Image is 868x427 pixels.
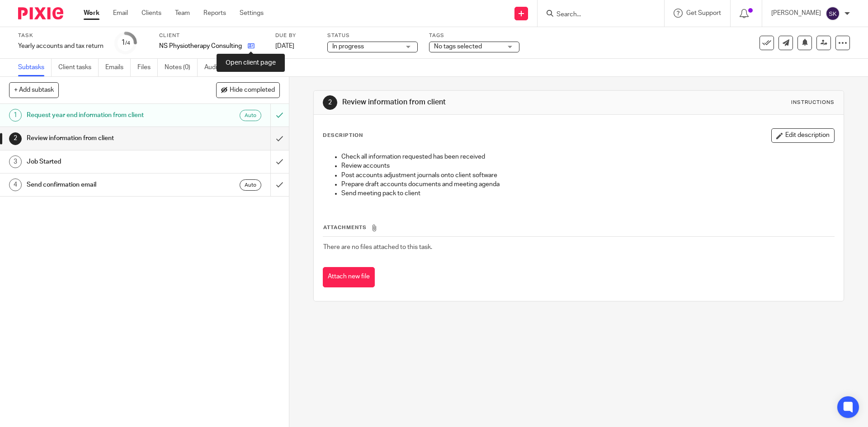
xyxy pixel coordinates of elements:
[327,32,418,39] label: Status
[342,98,598,107] h1: Review information from client
[341,152,834,161] p: Check all information requested has been received
[203,9,226,18] a: Reports
[341,171,834,180] p: Post accounts adjustment journals onto client software
[341,161,834,170] p: Review accounts
[84,9,99,18] a: Work
[791,99,835,106] div: Instructions
[341,180,834,189] p: Prepare draft accounts documents and meeting agenda
[159,42,243,51] p: NS Physiotherapy Consulting Ltd
[18,59,52,76] a: Subtasks
[9,155,22,168] div: 3
[9,109,22,122] div: 1
[275,32,316,39] label: Due by
[240,9,264,18] a: Settings
[771,128,835,143] button: Edit description
[323,95,337,110] div: 2
[113,9,128,18] a: Email
[18,7,63,19] img: Pixie
[9,132,22,145] div: 2
[18,32,104,39] label: Task
[826,6,840,21] img: svg%3E
[27,131,183,145] h1: Review information from client
[58,59,99,76] a: Client tasks
[18,42,104,51] div: Yearly accounts and tax return
[121,38,130,48] div: 1
[27,178,183,192] h1: Send confirmation email
[429,32,519,39] label: Tags
[216,82,280,98] button: Hide completed
[434,43,482,50] span: No tags selected
[240,110,261,121] div: Auto
[137,59,158,76] a: Files
[275,43,294,49] span: [DATE]
[323,244,432,250] span: There are no files attached to this task.
[125,41,130,46] small: /4
[323,267,375,287] button: Attach new file
[9,178,22,191] div: 4
[230,87,275,94] span: Hide completed
[142,9,161,18] a: Clients
[27,155,183,169] h1: Job Started
[332,43,364,50] span: In progress
[204,59,239,76] a: Audit logs
[165,59,198,76] a: Notes (0)
[240,179,261,191] div: Auto
[341,189,834,198] p: Send meeting pack to client
[556,11,637,19] input: Search
[9,82,59,98] button: + Add subtask
[159,32,264,39] label: Client
[27,108,183,122] h1: Request year end information from client
[105,59,131,76] a: Emails
[175,9,190,18] a: Team
[686,10,721,16] span: Get Support
[323,225,367,230] span: Attachments
[771,9,821,18] p: [PERSON_NAME]
[323,132,363,139] p: Description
